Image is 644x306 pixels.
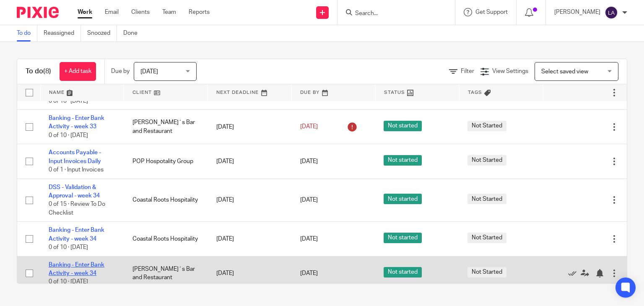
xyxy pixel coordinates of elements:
p: [PERSON_NAME] [554,8,600,16]
a: Banking - Enter Bank Activity - week 34 [49,227,104,241]
td: Coastal Roots Hospitality [124,179,208,222]
img: svg%3E [605,6,618,19]
a: Accounts Payable - Input Invoices Daily [49,150,101,164]
a: Reassigned [44,25,81,41]
a: Email [105,8,119,16]
span: Not Started [467,233,506,243]
a: Done [123,25,144,41]
span: 0 of 10 · [DATE] [49,244,88,250]
td: Coastal Roots Hospitality [124,222,208,256]
a: Work [78,8,92,16]
span: Not started [384,194,422,204]
a: Banking - Enter Bank Activity - week 33 [49,115,104,130]
span: Not Started [467,121,506,131]
td: POP Hospotality Group [124,144,208,179]
a: DSS - Validation & Approval - week 34 [49,184,100,199]
a: Reports [189,8,210,16]
a: To do [17,25,37,41]
a: Banking - Enter Bank Activity - week 34 [49,262,104,276]
span: [DATE] [300,158,318,164]
span: Not started [384,267,422,277]
span: Select saved view [541,69,588,75]
span: Not started [384,233,422,243]
span: Not Started [467,155,506,166]
a: + Add task [60,62,96,81]
img: Pixie [17,7,59,18]
span: 0 of 15 · Review To Do Checklist [49,201,105,216]
a: Snoozed [87,25,117,41]
a: Mark as done [568,269,581,277]
h1: To do [26,67,51,76]
span: Not started [384,155,422,166]
span: [DATE] [300,197,318,203]
td: [DATE] [208,144,292,179]
input: Search [354,10,430,18]
span: [DATE] [300,270,318,276]
span: [DATE] [300,236,318,242]
span: 0 of 10 · [DATE] [49,98,88,104]
span: (8) [43,68,51,75]
a: Team [162,8,176,16]
span: 0 of 10 · [DATE] [49,279,88,285]
span: [DATE] [300,124,318,130]
span: Filter [461,68,474,74]
span: Get Support [475,9,508,15]
td: [DATE] [208,256,292,290]
span: [DATE] [140,69,158,75]
span: 0 of 10 · [DATE] [49,132,88,138]
td: [DATE] [208,110,292,144]
span: 0 of 1 · Input Invoices [49,167,104,173]
span: Not started [384,121,422,131]
td: [PERSON_NAME]´s Bar and Restaurant [124,110,208,144]
span: Not Started [467,267,506,277]
td: [PERSON_NAME]´s Bar and Restaurant [124,256,208,290]
a: Clients [131,8,150,16]
p: Due by [111,67,130,75]
span: Tags [468,90,482,95]
span: Not Started [467,194,506,204]
td: [DATE] [208,222,292,256]
td: [DATE] [208,179,292,222]
span: View Settings [492,68,528,74]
